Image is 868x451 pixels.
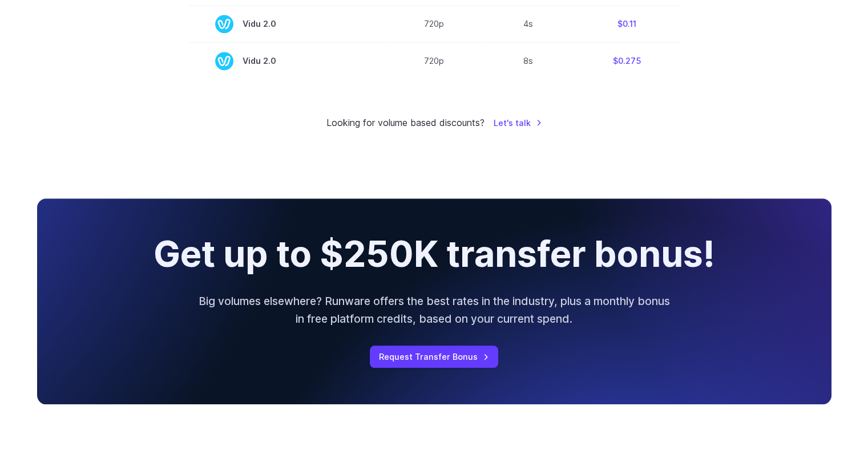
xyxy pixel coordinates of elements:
span: Vidu 2.0 [215,15,358,33]
h2: Get up to $250K transfer bonus! [154,235,715,274]
td: $0.275 [574,42,681,79]
span: Vidu 2.0 [215,52,358,70]
td: 720p [385,42,483,79]
td: 4s [483,5,574,42]
p: Big volumes elsewhere? Runware offers the best rates in the industry, plus a monthly bonus in fre... [197,292,672,327]
td: 8s [483,42,574,79]
td: $0.11 [574,5,681,42]
small: Looking for volume based discounts? [326,116,485,131]
a: Let's talk [494,116,542,129]
a: Request Transfer Bonus [370,346,498,368]
td: 720p [385,5,483,42]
